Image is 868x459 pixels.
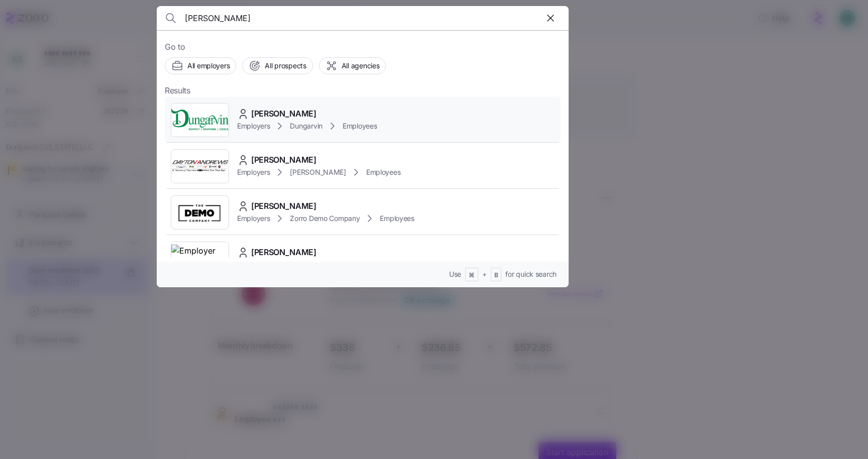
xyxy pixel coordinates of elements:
span: Employees [343,121,377,131]
span: Dungarvin [290,121,322,131]
span: Zorro Demo Company [290,213,360,223]
span: Employers [237,167,270,177]
span: Employees [380,213,414,223]
span: [PERSON_NAME] [251,200,316,212]
span: B [494,271,498,280]
span: All employers [187,61,230,71]
span: [PERSON_NAME] [251,154,316,166]
img: Employer logo [171,245,229,273]
button: All prospects [242,57,312,74]
span: All agencies [342,61,380,71]
span: [PERSON_NAME] [251,246,316,259]
span: Employees [366,167,400,177]
span: ⌘ [469,271,475,280]
span: for quick search [505,269,557,279]
span: Employers [237,213,270,223]
span: + [482,269,487,279]
button: All employers [165,57,236,74]
span: All prospects [265,61,306,71]
img: Employer logo [171,152,229,180]
button: All agencies [319,57,386,74]
span: [PERSON_NAME] [251,107,316,120]
span: Go to [165,41,561,53]
span: Employers [237,121,270,131]
span: Use [449,269,461,279]
span: [PERSON_NAME] [290,167,346,177]
img: Employer logo [171,106,229,134]
span: Results [165,84,190,97]
img: Employer logo [171,198,229,226]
